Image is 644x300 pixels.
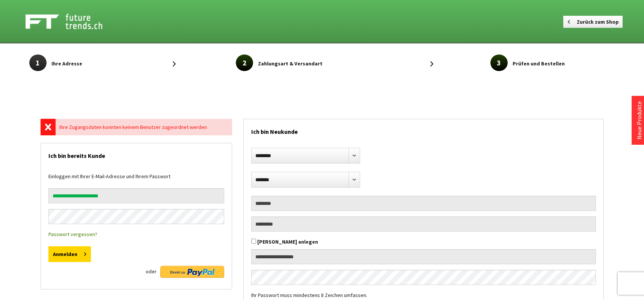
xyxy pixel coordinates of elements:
[26,12,169,31] a: Shop Futuretrends - zur Startseite wechseln
[48,246,91,262] button: Anmelden
[513,59,565,68] span: Prüfen und Bestellen
[29,55,47,71] span: 1
[56,119,232,135] div: Ihre Zugangsdaten konnten keinem Benutzer zugeordnet werden
[146,266,157,277] span: oder
[160,266,224,278] img: Direkt zu PayPal Button
[563,16,623,28] a: Zurück zum Shop
[236,55,253,71] span: 2
[26,12,119,31] img: Shop Futuretrends - zur Startseite wechseln
[257,238,318,245] label: [PERSON_NAME] anlegen
[51,59,82,68] span: Ihre Adresse
[258,59,323,68] span: Zahlungsart & Versandart
[48,143,224,164] h2: Ich bin bereits Kunde
[635,101,643,139] a: Neue Produkte
[48,231,97,238] a: Passwort vergessen?
[48,172,224,188] div: Einloggen mit Ihrer E-Mail-Adresse und Ihrem Passwort
[251,119,596,140] h2: Ich bin Neukunde
[490,55,508,71] span: 3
